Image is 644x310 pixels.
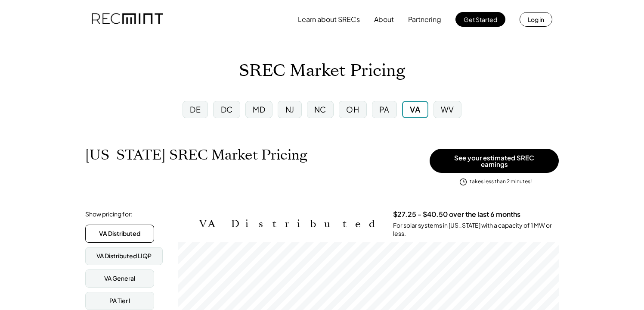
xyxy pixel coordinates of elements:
[85,147,307,163] h1: [US_STATE] SREC Market Pricing
[430,149,559,173] button: See your estimated SREC earnings
[109,297,130,305] div: PA Tier I
[221,104,233,115] div: DC
[393,221,559,238] div: For solar systems in [US_STATE] with a capacity of 1 MW or less.
[470,178,532,185] div: takes less than 2 minutes!
[441,104,454,115] div: WV
[408,11,441,28] button: Partnering
[99,229,140,238] div: VA Distributed
[410,104,420,115] div: VA
[374,11,394,28] button: About
[96,252,152,260] div: VA Distributed LIQP
[455,12,505,27] button: Get Started
[104,274,135,283] div: VA General
[379,104,390,115] div: PA
[285,104,294,115] div: NJ
[239,61,405,81] h1: SREC Market Pricing
[253,104,265,115] div: MD
[190,104,201,115] div: DE
[199,218,380,230] h2: VA Distributed
[92,5,163,34] img: recmint-logotype%403x.png
[314,104,326,115] div: NC
[298,11,360,28] button: Learn about SRECs
[393,210,520,219] h3: $27.25 - $40.50 over the last 6 months
[346,104,359,115] div: OH
[520,12,552,27] button: Log in
[85,210,133,219] div: Show pricing for:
